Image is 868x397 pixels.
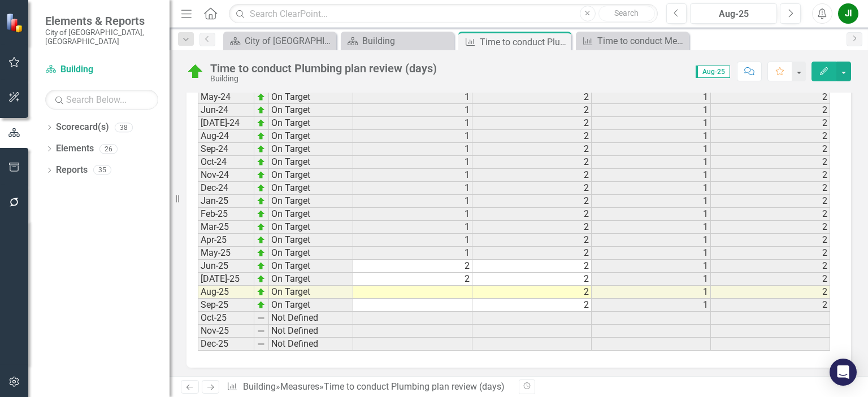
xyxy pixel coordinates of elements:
td: 1 [592,273,711,286]
td: 1 [353,169,472,182]
td: Jun-24 [198,104,254,117]
td: On Target [269,143,353,156]
td: 2 [711,117,830,130]
td: 2 [711,234,830,247]
button: JI [838,3,858,24]
td: On Target [269,273,353,286]
div: Open Intercom Messenger [830,359,857,386]
td: 1 [353,91,472,104]
td: 2 [472,143,592,156]
td: 2 [472,195,592,208]
td: 1 [353,156,472,169]
td: 1 [353,182,472,195]
td: 2 [472,286,592,299]
td: On Target [269,156,353,169]
td: 1 [592,169,711,182]
td: Aug-25 [198,286,254,299]
div: 35 [93,165,111,175]
td: On Target [269,260,353,273]
a: Building [243,381,276,392]
td: Not Defined [269,312,353,325]
span: Search [614,8,639,18]
td: 1 [592,208,711,221]
td: May-25 [198,247,254,260]
td: Feb-25 [198,208,254,221]
span: Aug-25 [696,66,730,78]
img: zOikAAAAAElFTkSuQmCC [257,274,266,283]
td: On Target [269,286,353,299]
a: Time to conduct Mechanical plan review (days) [579,34,686,48]
img: zOikAAAAAElFTkSuQmCC [257,210,266,219]
td: Jun-25 [198,260,254,273]
span: Elements & Reports [45,14,158,28]
td: Not Defined [269,325,353,338]
td: Not Defined [269,338,353,351]
td: On Target [269,130,353,143]
td: 1 [353,208,472,221]
input: Search Below... [45,90,158,110]
img: zOikAAAAAElFTkSuQmCC [257,184,266,193]
td: 2 [472,299,592,312]
td: 1 [353,104,472,117]
td: 1 [592,182,711,195]
td: 1 [592,156,711,169]
td: 1 [353,117,472,130]
div: 38 [115,123,133,132]
td: Sep-25 [198,299,254,312]
td: 2 [472,117,592,130]
a: Building [344,34,451,48]
img: zOikAAAAAElFTkSuQmCC [257,93,266,102]
td: 1 [592,195,711,208]
div: Building [210,75,437,83]
td: 2 [711,195,830,208]
td: 1 [592,234,711,247]
img: 8DAGhfEEPCf229AAAAAElFTkSuQmCC [257,326,266,335]
td: [DATE]-24 [198,117,254,130]
td: 2 [472,273,592,286]
div: City of [GEOGRAPHIC_DATA] [245,34,333,48]
td: 2 [711,247,830,260]
img: 8DAGhfEEPCf229AAAAAElFTkSuQmCC [257,339,266,348]
td: 2 [472,234,592,247]
button: Search [598,6,655,21]
td: Jan-25 [198,195,254,208]
td: Oct-24 [198,156,254,169]
a: Reports [56,164,88,177]
td: Dec-25 [198,338,254,351]
div: Time to conduct Plumbing plan review (days) [480,35,568,49]
td: 1 [353,130,472,143]
td: Aug-24 [198,130,254,143]
td: 1 [592,143,711,156]
td: On Target [269,247,353,260]
td: On Target [269,169,353,182]
img: zOikAAAAAElFTkSuQmCC [257,261,266,271]
td: 1 [592,286,711,299]
td: On Target [269,182,353,195]
td: 2 [353,260,472,273]
td: 2 [711,299,830,312]
img: zOikAAAAAElFTkSuQmCC [257,235,266,245]
td: 2 [711,169,830,182]
td: 2 [472,169,592,182]
a: City of [GEOGRAPHIC_DATA] [226,34,333,48]
img: zOikAAAAAElFTkSuQmCC [257,287,266,296]
td: 2 [711,182,830,195]
div: Time to conduct Mechanical plan review (days) [597,34,686,48]
td: Sep-24 [198,143,254,156]
td: 2 [472,208,592,221]
td: 1 [592,221,711,234]
td: On Target [269,208,353,221]
td: 1 [353,143,472,156]
a: Scorecard(s) [56,121,109,134]
td: On Target [269,299,353,312]
td: [DATE]-25 [198,273,254,286]
td: 2 [711,104,830,117]
img: zOikAAAAAElFTkSuQmCC [257,197,266,206]
td: 2 [711,143,830,156]
td: 1 [353,247,472,260]
td: 1 [353,221,472,234]
td: 2 [353,273,472,286]
td: 2 [711,156,830,169]
td: On Target [269,195,353,208]
div: Time to conduct Plumbing plan review (days) [324,381,505,392]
